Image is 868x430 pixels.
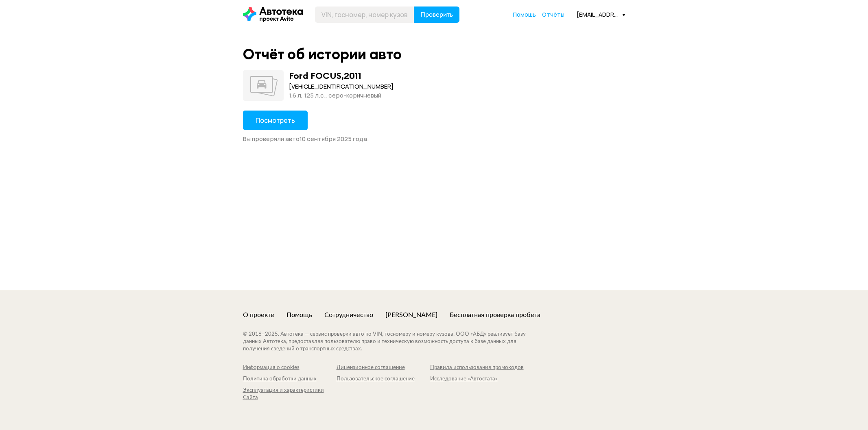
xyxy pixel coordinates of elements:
a: Пользовательское соглашение [337,376,430,383]
div: Вы проверяли авто 10 сентября 2025 года . [243,135,625,143]
div: [VEHICLE_IDENTIFICATION_NUMBER] [289,82,394,91]
a: О проекте [243,311,274,319]
a: Помощь [286,311,312,319]
a: Информация о cookies [243,364,337,371]
a: [PERSON_NAME] [385,311,437,319]
a: Отчёты [542,11,564,19]
span: Посмотреть [256,116,295,125]
div: [EMAIL_ADDRESS][DOMAIN_NAME] [577,11,625,18]
a: Политика обработки данных [243,376,337,383]
div: © 2016– 2025 . Автотека — сервис проверки авто по VIN, госномеру и номеру кузова. ООО «АБД» реали... [243,331,542,353]
a: Исследование «Автостата» [430,376,524,383]
a: Лицензионное соглашение [337,364,430,371]
a: Помощь [513,11,536,19]
span: Проверить [420,11,453,18]
span: Помощь [513,11,536,18]
span: Отчёты [542,11,564,18]
a: Правила использования промокодов [430,364,524,371]
a: Бесплатная проверка пробега [450,311,540,319]
div: Ford FOCUS , 2011 [289,70,361,81]
div: 1.6 л, 125 л.c., серо-коричневый [289,91,394,100]
div: Отчёт об истории авто [243,46,402,63]
input: VIN, госномер, номер кузова [315,7,414,23]
button: Посмотреть [243,111,308,130]
a: Эксплуатация и характеристики Сайта [243,387,337,402]
a: Сотрудничество [324,311,373,319]
button: Проверить [414,7,459,23]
